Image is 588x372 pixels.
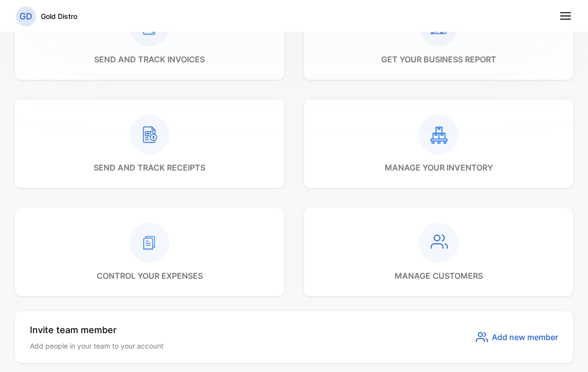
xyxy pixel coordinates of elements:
[94,53,205,65] p: send and track invoices
[381,53,496,65] p: get your business report
[385,162,493,174] p: manage your inventory
[19,10,32,23] p: GD
[30,323,163,337] p: Invite team member
[97,270,203,282] p: control your expenses
[94,162,205,174] p: send and track receipts
[492,331,558,343] span: Add new member
[30,341,163,351] p: Add people in your team to your account
[476,331,558,343] button: Add new member
[395,270,483,282] p: manage customers
[41,11,77,21] p: Gold Distro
